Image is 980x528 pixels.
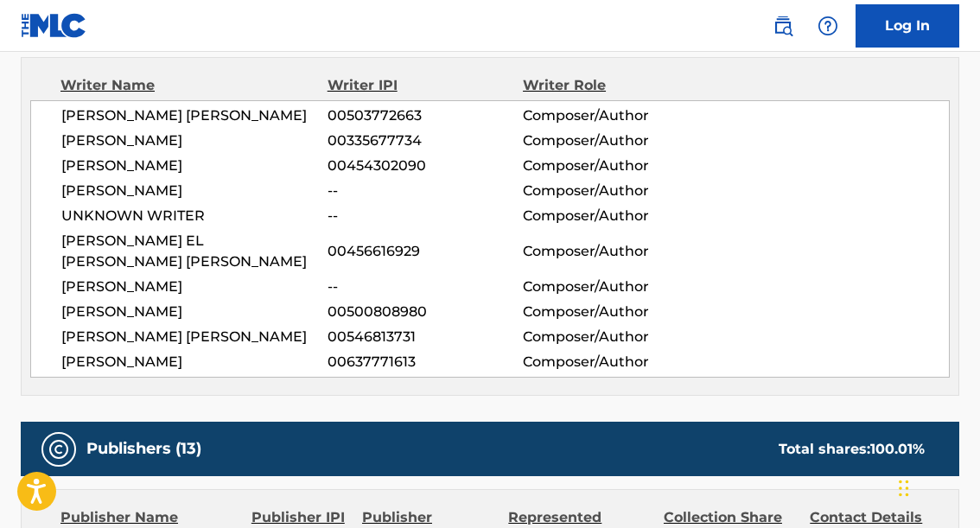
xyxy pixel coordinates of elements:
span: 00454302090 [328,156,523,176]
a: Public Search [766,9,800,43]
span: [PERSON_NAME] [61,352,328,372]
span: [PERSON_NAME] [61,156,328,176]
span: Composer/Author [523,277,700,297]
span: Composer/Author [523,181,700,201]
img: MLC Logo [21,13,87,38]
span: Composer/Author [523,105,700,126]
div: Drag [899,462,909,514]
span: 100.01 % [870,441,925,457]
div: Writer Name [60,75,328,96]
span: UNKNOWN WRITER [61,206,328,226]
img: Publishers [48,439,69,460]
span: [PERSON_NAME] [61,277,328,297]
div: Total shares: [779,439,925,460]
img: search [773,16,793,36]
span: Composer/Author [523,241,700,262]
span: 00503772663 [328,105,523,126]
span: 00546813731 [328,327,523,347]
span: Composer/Author [523,156,700,176]
span: 00456616929 [328,241,523,262]
span: Composer/Author [523,352,700,372]
div: Writer Role [523,75,701,96]
span: 00637771613 [328,352,523,372]
span: Composer/Author [523,206,700,226]
span: [PERSON_NAME] [61,181,328,201]
span: Composer/Author [523,130,700,151]
span: -- [328,277,523,297]
span: 00335677734 [328,130,523,151]
span: Composer/Author [523,302,700,322]
span: [PERSON_NAME] [61,130,328,151]
img: help [818,16,838,36]
a: Log In [856,4,959,48]
span: -- [328,206,523,226]
span: [PERSON_NAME] [61,302,328,322]
span: [PERSON_NAME] [PERSON_NAME] [61,327,328,347]
span: [PERSON_NAME] [PERSON_NAME] [61,105,328,126]
h5: Publishers (13) [86,439,201,459]
span: 00500808980 [328,302,523,322]
div: Help [811,9,845,43]
iframe: Chat Widget [894,445,980,528]
div: Writer IPI [328,75,523,96]
span: -- [328,181,523,201]
span: Composer/Author [523,327,700,347]
span: [PERSON_NAME] EL [PERSON_NAME] [PERSON_NAME] [61,231,328,272]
